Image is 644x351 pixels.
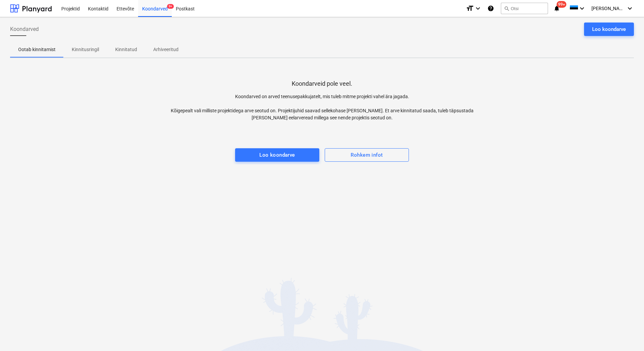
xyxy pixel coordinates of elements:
[351,151,383,159] div: Rohkem infot
[474,4,482,12] i: keyboard_arrow_down
[466,4,474,12] i: format_size
[10,25,39,33] span: Koondarved
[553,4,560,12] i: notifications
[166,93,478,121] p: Koondarved on arved teenusepakkujatelt, mis tuleb mitme projekti vahel ära jagada. Kõigepealt val...
[610,319,644,351] iframe: Chat Widget
[18,46,56,53] p: Ootab kinnitamist
[501,3,548,14] button: Otsi
[115,46,137,53] p: Kinnitatud
[153,46,179,53] p: Arhiveeritud
[259,151,295,159] div: Loo koondarve
[504,6,509,11] span: search
[592,25,626,34] div: Loo koondarve
[578,4,586,12] i: keyboard_arrow_down
[487,4,494,12] i: Abikeskus
[167,4,174,9] span: 9+
[325,148,409,162] button: Rohkem infot
[626,4,634,12] i: keyboard_arrow_down
[557,1,567,8] span: 99+
[292,80,352,88] p: Koondarveid pole veel.
[72,46,99,53] p: Kinnitusringil
[591,6,625,11] span: [PERSON_NAME]
[584,23,634,36] button: Loo koondarve
[235,148,319,162] button: Loo koondarve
